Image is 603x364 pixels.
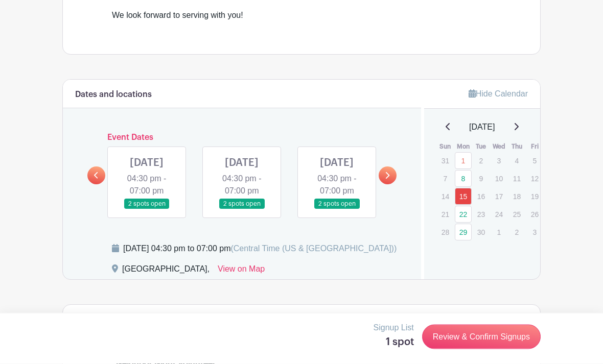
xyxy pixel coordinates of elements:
[491,153,507,169] p: 3
[526,207,543,223] p: 26
[472,142,490,152] th: Tue
[508,142,526,152] th: Thu
[455,171,472,187] a: 8
[526,189,543,205] p: 19
[437,207,454,223] p: 21
[473,189,490,205] p: 16
[437,153,454,169] p: 31
[374,322,414,334] p: Signup List
[437,225,454,240] p: 28
[508,207,525,223] p: 25
[455,206,472,223] a: 22
[105,133,379,143] h6: Event Dates
[75,90,152,100] h6: Dates and locations
[123,243,397,255] div: [DATE] 04:30 pm to 07:00 pm
[508,225,525,240] p: 2
[230,245,397,253] span: (Central Time (US & [GEOGRAPHIC_DATA]))
[437,189,454,205] p: 14
[437,171,454,187] p: 7
[526,225,543,240] p: 3
[469,90,528,99] a: Hide Calendar
[491,207,507,223] p: 24
[508,171,525,187] p: 11
[491,225,507,240] p: 1
[454,142,472,152] th: Mon
[218,263,265,280] a: View on Map
[526,142,544,152] th: Fri
[473,225,490,240] p: 30
[436,142,454,152] th: Sun
[122,263,210,280] div: [GEOGRAPHIC_DATA],
[455,153,472,169] a: 1
[508,153,525,169] p: 4
[526,171,543,187] p: 12
[473,153,490,169] p: 2
[491,171,507,187] p: 10
[473,171,490,187] p: 9
[455,224,472,241] a: 29
[455,188,472,205] a: 15
[508,189,525,205] p: 18
[422,325,541,349] a: Review & Confirm Signups
[473,207,490,223] p: 23
[526,153,543,169] p: 5
[469,122,495,134] span: [DATE]
[491,189,507,205] p: 17
[374,336,414,348] h5: 1 spot
[490,142,508,152] th: Wed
